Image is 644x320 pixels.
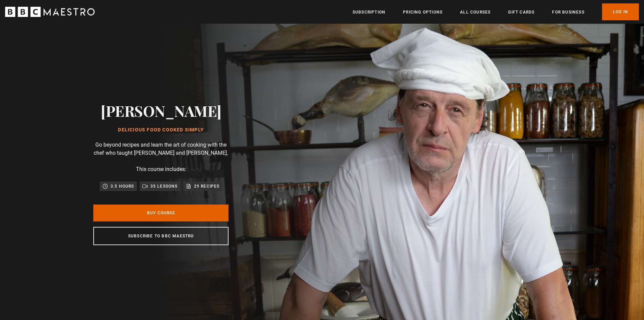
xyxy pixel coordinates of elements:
nav: Primary [353,3,639,20]
a: For business [552,9,584,16]
a: Subscribe to BBC Maestro [93,227,229,245]
a: All Courses [460,9,491,16]
a: Buy Course [93,205,229,221]
p: 35 lessons [150,183,178,190]
a: Gift Cards [508,9,534,16]
p: 29 recipes [194,183,220,190]
svg: BBC Maestro [5,7,95,17]
h2: [PERSON_NAME] [101,102,221,119]
a: Log In [602,3,639,20]
a: Pricing Options [403,9,443,16]
h1: Delicious Food Cooked Simply [101,127,221,133]
p: 3.5 hours [111,183,134,190]
p: This course includes: [136,165,186,173]
a: Subscription [353,9,385,16]
p: Go beyond recipes and learn the art of cooking with the chef who taught [PERSON_NAME] and [PERSON... [93,141,229,157]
